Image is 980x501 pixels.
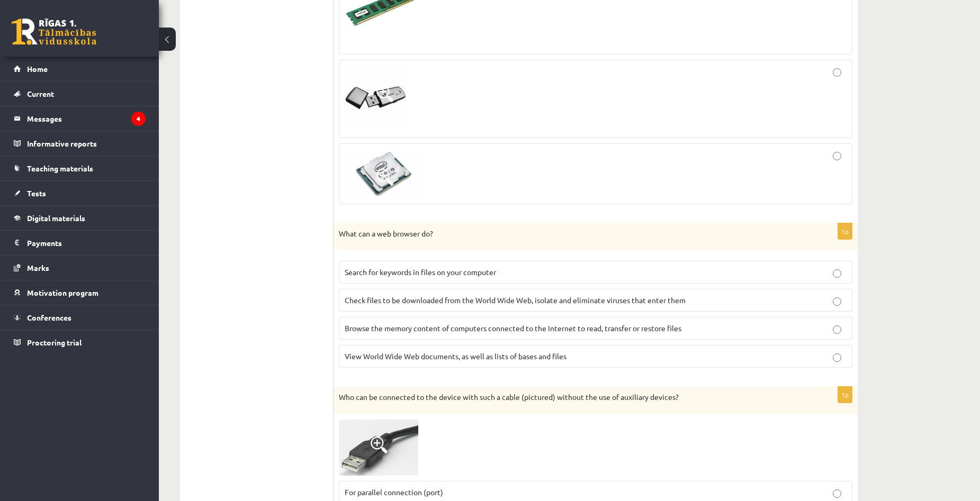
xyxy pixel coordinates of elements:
a: Current [14,81,146,106]
legend: Messages [27,106,146,131]
span: Teaching materials [27,163,93,173]
input: View World Wide Web documents, as well as lists of bases and files [833,353,841,362]
p: What can a web browser do? [339,229,799,239]
input: Browse the memory content of computers connected to the Internet to read, transfer or restore files [833,325,841,334]
p: 1p [838,223,852,240]
span: Browse the memory content of computers connected to the Internet to read, transfer or restore files [345,323,681,333]
input: Search for keywords in files on your computer [833,269,841,278]
legend: Informative reports [27,131,146,156]
span: Motivation program [27,288,98,297]
img: 4.jpg [345,152,424,196]
a: Home [14,57,146,81]
span: Digital materials [27,213,85,223]
span: Marks [27,263,49,272]
a: Proctoring trial [14,330,146,354]
span: Current [27,89,54,98]
span: Home [27,64,48,74]
a: Conferences [14,305,146,330]
p: Who can be connected to the device with such a cable (pictured) without the use of auxiliary devi... [339,392,799,403]
span: Conferences [27,313,71,322]
span: Proctoring trial [27,338,82,347]
i: 4 [131,112,146,126]
a: Teaching materials [14,156,146,180]
a: Messages4 [14,106,146,131]
span: Check files to be downloaded from the World Wide Web, isolate and eliminate viruses that enter them [345,295,686,305]
span: Search for keywords in files on your computer [345,267,496,277]
p: 1p [838,386,852,403]
img: 3.jpg [345,68,406,130]
a: Motivation program [14,280,146,305]
span: Tests [27,188,46,198]
img: 1.PNG [339,420,418,476]
input: For parallel connection (port) [833,489,841,498]
span: View World Wide Web documents, as well as lists of bases and files [345,351,567,361]
a: Payments [14,231,146,255]
legend: Payments [27,231,146,255]
a: Rīgas 1. Tālmācības vidusskola [12,19,96,45]
a: Digital materials [14,206,146,230]
a: Marks [14,256,146,280]
span: For parallel connection (port) [345,487,443,497]
a: Tests [14,181,146,205]
a: Informative reports [14,131,146,156]
input: Check files to be downloaded from the World Wide Web, isolate and eliminate viruses that enter them [833,297,841,306]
